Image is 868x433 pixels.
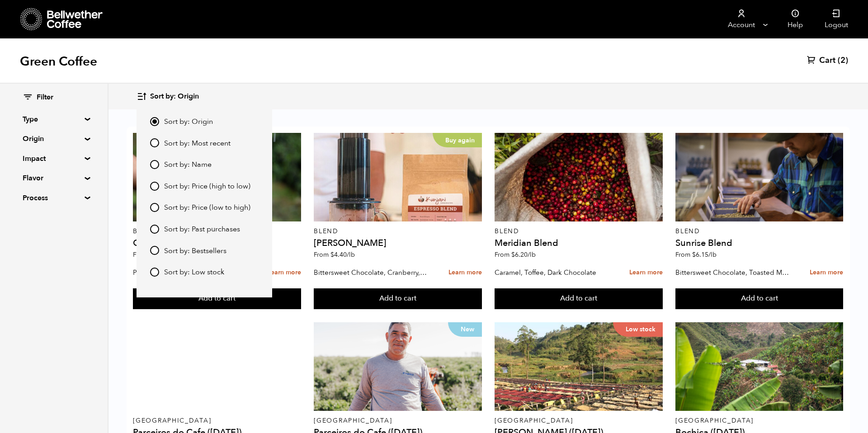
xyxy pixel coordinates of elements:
[314,250,355,259] span: From
[675,418,843,424] p: [GEOGRAPHIC_DATA]
[150,203,159,212] input: Sort by: Price (low to high)
[495,418,662,424] p: [GEOGRAPHIC_DATA]
[20,53,97,70] h1: Green Coffee
[330,250,355,259] bdi: 4.40
[838,55,848,66] span: (2)
[133,266,247,279] p: Praline, Raspberry, Ganache
[150,246,159,255] input: Sort by: Bestsellers
[150,160,159,169] input: Sort by: Name
[164,160,212,170] span: Sort by: Name
[137,86,199,107] button: Sort by: Origin
[133,288,301,309] button: Add to cart
[511,250,536,259] bdi: 6.20
[448,322,482,337] p: New
[23,114,85,125] summary: Type
[164,203,250,213] span: Sort by: Price (low to high)
[807,55,848,66] a: Cart (2)
[314,133,481,221] a: Buy again
[150,268,159,277] input: Sort by: Low stock
[692,250,696,259] span: $
[495,266,609,279] p: Caramel, Toffee, Dark Chocolate
[675,266,789,279] p: Bittersweet Chocolate, Toasted Marshmallow, Candied Orange, Praline
[629,263,663,282] a: Learn more
[268,263,301,282] a: Learn more
[511,250,515,259] span: $
[23,133,85,144] summary: Origin
[675,228,843,235] p: Blend
[675,288,843,309] button: Add to cart
[133,250,174,259] span: From
[314,228,481,235] p: Blend
[810,263,843,282] a: Learn more
[495,288,662,309] button: Add to cart
[164,268,224,278] span: Sort by: Low stock
[495,250,536,259] span: From
[708,250,717,259] span: /lb
[675,250,717,259] span: From
[150,225,159,234] input: Sort by: Past purchases
[37,93,53,103] span: Filter
[23,173,85,184] summary: Flavor
[150,138,159,147] input: Sort by: Most recent
[495,322,662,411] a: Low stock
[314,288,481,309] button: Add to cart
[150,92,199,102] span: Sort by: Origin
[819,55,835,66] span: Cart
[164,246,226,256] span: Sort by: Bestsellers
[314,322,481,411] a: New
[314,239,481,248] h4: [PERSON_NAME]
[692,250,717,259] bdi: 6.15
[164,225,240,235] span: Sort by: Past purchases
[495,239,662,248] h4: Meridian Blend
[314,266,428,279] p: Bittersweet Chocolate, Cranberry, Toasted Walnut
[448,263,482,282] a: Learn more
[133,418,301,424] p: [GEOGRAPHIC_DATA]
[150,117,159,126] input: Sort by: Origin
[330,250,334,259] span: $
[23,153,85,164] summary: Impact
[347,250,355,259] span: /lb
[23,193,85,203] summary: Process
[133,228,301,235] p: Blend
[150,182,159,191] input: Sort by: Price (high to low)
[133,239,301,248] h4: Golden Hour Blend
[495,228,662,235] p: Blend
[613,322,663,337] p: Low stock
[164,182,250,192] span: Sort by: Price (high to low)
[164,139,231,149] span: Sort by: Most recent
[433,133,482,147] p: Buy again
[528,250,536,259] span: /lb
[164,117,213,127] span: Sort by: Origin
[314,418,481,424] p: [GEOGRAPHIC_DATA]
[675,239,843,248] h4: Sunrise Blend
